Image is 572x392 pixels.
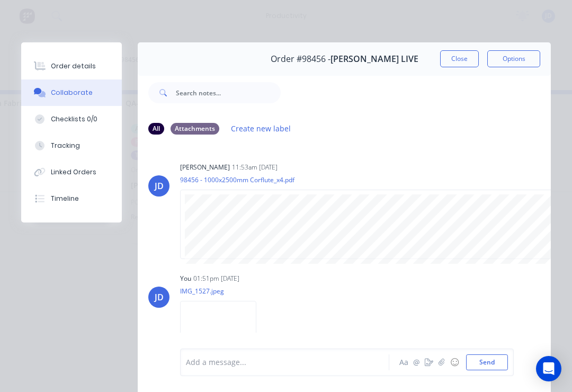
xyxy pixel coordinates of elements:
p: IMG_1527.jpeg [180,287,267,296]
button: @ [410,356,423,369]
button: Linked Orders [21,159,122,185]
div: Tracking [51,141,80,150]
button: Order details [21,53,122,79]
span: Order #98456 - [271,54,330,64]
div: 01:51pm [DATE] [193,274,239,283]
button: Send [466,354,508,370]
div: JD [155,180,164,192]
div: 11:53am [DATE] [232,163,278,172]
button: Options [487,50,540,67]
div: Collaborate [51,88,93,97]
button: Aa [397,356,410,369]
div: Open Intercom Messenger [536,356,561,381]
button: ☺ [448,356,461,369]
div: [PERSON_NAME] [180,163,230,172]
div: You [180,274,191,283]
button: Checklists 0/0 [21,106,122,132]
button: Collaborate [21,79,122,106]
button: Close [440,50,479,67]
div: Attachments [171,123,219,135]
div: JD [155,291,164,304]
div: Timeline [51,194,79,203]
div: Linked Orders [51,167,96,177]
button: Tracking [21,132,122,159]
div: Order details [51,61,96,71]
button: Timeline [21,185,122,212]
input: Search notes... [176,82,281,103]
span: [PERSON_NAME] LIVE [330,54,418,64]
div: Checklists 0/0 [51,114,97,124]
div: All [148,123,164,135]
button: Create new label [226,121,297,136]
